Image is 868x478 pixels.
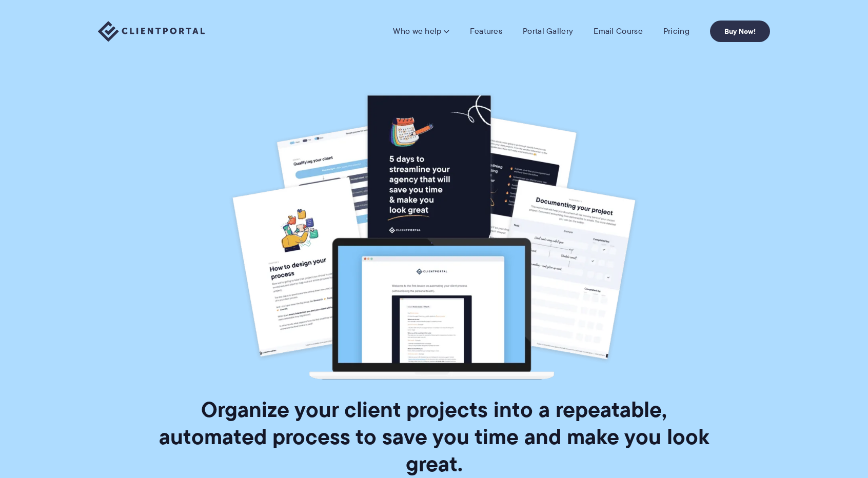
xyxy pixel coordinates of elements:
a: Portal Gallery [523,26,573,36]
a: Email Course [594,26,643,36]
h1: Organize your client projects into a repeatable, automated process to save you time and make you ... [146,396,722,477]
a: Who we help [393,26,449,36]
a: Buy Now! [710,21,770,42]
a: Features [470,26,502,36]
a: Pricing [663,26,689,36]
